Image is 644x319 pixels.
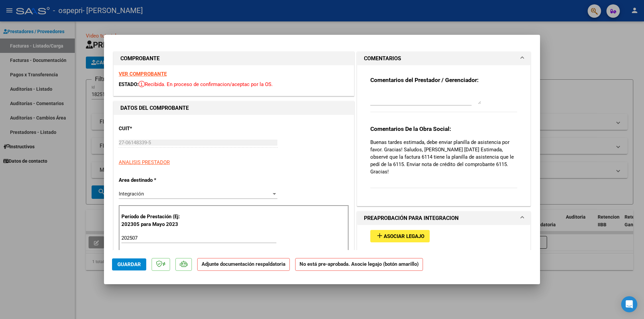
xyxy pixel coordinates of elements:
strong: Comentarios De la Obra Social: [370,126,451,132]
p: Buenas tardes estimada, debe enviar planilla de asistencia por favor. Gracias! Saludos, [PERSON_N... [370,139,517,175]
span: Recibida. En proceso de confirmacion/aceptac por la OS. [139,81,273,87]
a: VER COMPROBANTE [119,71,167,77]
span: Integración [119,191,144,197]
span: ANALISIS PRESTADOR [119,159,170,165]
p: Período de Prestación (Ej: 202305 para Mayo 2023 [121,213,189,228]
span: Asociar Legajo [384,233,424,239]
div: PREAPROBACIÓN PARA INTEGRACION [357,225,530,253]
mat-expansion-panel-header: COMENTARIOS [357,52,530,65]
p: CUIT [119,125,188,133]
strong: COMPROBANTE [120,55,160,62]
h1: PREAPROBACIÓN PARA INTEGRACION [364,214,459,222]
span: ESTADO: [119,81,139,87]
button: Guardar [112,258,146,270]
mat-icon: add [376,232,384,240]
strong: Adjunte documentación respaldatoria [202,261,285,267]
div: COMENTARIOS [357,65,530,206]
button: Asociar Legajo [370,230,430,242]
mat-expansion-panel-header: PREAPROBACIÓN PARA INTEGRACION [357,212,530,225]
div: Open Intercom Messenger [621,296,637,312]
strong: Comentarios del Prestador / Gerenciador: [370,77,479,83]
span: Guardar [117,261,141,267]
strong: DATOS DEL COMPROBANTE [120,105,189,111]
p: Area destinado * [119,176,188,184]
strong: No está pre-aprobada. Asocie legajo (botón amarillo) [295,258,423,271]
h1: COMENTARIOS [364,55,401,63]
